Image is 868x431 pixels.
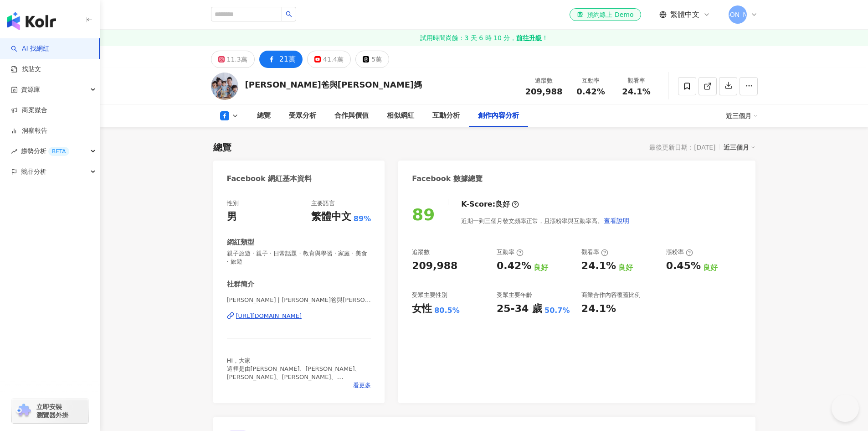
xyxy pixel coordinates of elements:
span: 競品分析 [21,161,46,182]
a: [URL][DOMAIN_NAME] [227,312,371,320]
div: 追蹤數 [412,248,430,256]
div: 相似網紅 [387,110,414,121]
span: 親子旅遊 · 親子 · 日常話題 · 教育與學習 · 家庭 · 美食 · 旅遊 [227,249,371,266]
div: 良好 [703,263,718,273]
div: 總覽 [257,110,271,121]
span: 看更多 [353,381,371,389]
div: 追蹤數 [525,76,563,85]
span: 24.1% [622,87,650,96]
div: 89 [412,205,435,224]
div: [URL][DOMAIN_NAME] [236,312,302,320]
div: 0.45% [666,259,701,273]
a: searchAI 找網紅 [11,44,49,53]
a: 洞察報告 [11,126,47,135]
div: Facebook 數據總覽 [412,174,483,184]
div: 觀看率 [619,76,654,85]
div: 社群簡介 [227,280,254,289]
div: BETA [48,147,69,156]
span: search [286,11,292,17]
div: 互動率 [497,248,524,256]
div: 0.42% [497,259,531,273]
span: 立即安裝 瀏覽器外掛 [36,403,68,419]
div: 網紅類型 [227,238,254,247]
strong: 前往升級 [516,33,542,42]
span: [PERSON_NAME] [711,10,764,20]
span: HI，大家 這裡是由[PERSON_NAME]、[PERSON_NAME]、[PERSON_NAME]、[PERSON_NAME]、[PERSON_NAME]親自經營的粉絲專頁 [227,357,361,389]
div: K-Score : [461,199,519,209]
div: 21萬 [279,53,296,66]
div: 漲粉率 [666,248,693,256]
div: 11.3萬 [227,53,247,66]
div: [PERSON_NAME]爸與[PERSON_NAME]媽 [245,79,422,90]
div: 良好 [618,263,633,273]
div: 24.1% [581,259,616,273]
button: 21萬 [259,51,303,68]
div: 受眾主要性別 [412,291,447,299]
div: 最後更新日期：[DATE] [649,144,715,151]
div: 近三個月 [724,141,755,153]
div: 女性 [412,302,432,316]
div: 互動率 [574,76,608,85]
div: 良好 [534,263,548,273]
div: 24.1% [581,302,616,316]
button: 11.3萬 [211,51,255,68]
img: chrome extension [15,404,32,418]
div: 繁體中文 [311,210,351,224]
div: 209,988 [412,259,457,273]
div: 主要語言 [311,199,335,208]
div: 25-34 歲 [497,302,542,316]
a: 商案媒合 [11,106,47,115]
a: 找貼文 [11,65,41,74]
div: 受眾分析 [289,110,316,121]
span: 0.42% [576,87,605,96]
button: 5萬 [355,51,389,68]
div: 互動分析 [432,110,460,121]
div: 觀看率 [581,248,608,256]
div: 近期一到三個月發文頻率正常，且漲粉率與互動率高。 [461,212,630,230]
iframe: Help Scout Beacon - Open [832,395,859,422]
button: 查看說明 [603,212,630,230]
img: KOL Avatar [211,73,238,100]
span: 趨勢分析 [21,141,69,161]
span: 89% [354,214,371,224]
div: 合作與價值 [334,110,369,121]
div: 創作內容分析 [478,110,519,121]
div: 5萬 [371,53,382,66]
span: 查看說明 [604,217,629,224]
span: 繁體中文 [670,10,699,20]
img: logo [7,12,56,30]
a: chrome extension立即安裝 瀏覽器外掛 [12,399,88,423]
span: [PERSON_NAME] | [PERSON_NAME]爸與[PERSON_NAME]媽 | [PERSON_NAME] [227,296,371,304]
div: 男 [227,210,237,224]
a: 試用時間尚餘：3 天 6 時 10 分，前往升級！ [100,30,868,46]
div: Facebook 網紅基本資料 [227,174,312,184]
span: 209,988 [525,87,563,96]
div: 41.4萬 [323,53,344,66]
div: 80.5% [434,306,460,316]
a: 預約線上 Demo [570,8,641,21]
div: 50.7% [544,306,570,316]
div: 性別 [227,199,239,208]
div: 近三個月 [726,109,758,123]
div: 良好 [495,199,510,209]
div: 受眾主要年齡 [497,291,532,299]
div: 商業合作內容覆蓋比例 [581,291,641,299]
div: 總覽 [213,141,231,154]
button: 41.4萬 [307,51,351,68]
div: 預約線上 Demo [577,10,633,19]
span: rise [11,148,17,155]
span: 資源庫 [21,79,40,100]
